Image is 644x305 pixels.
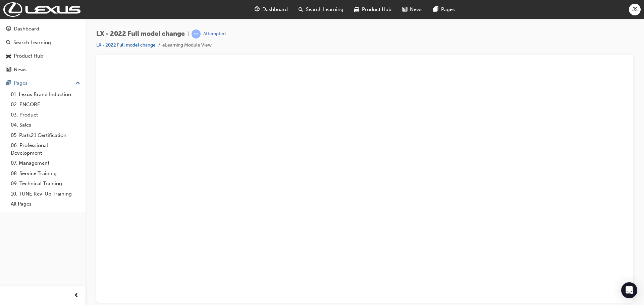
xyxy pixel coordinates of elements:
span: news-icon [6,67,11,73]
span: car-icon [354,5,359,14]
a: LX - 2022 Full model change [96,42,156,48]
a: Dashboard [3,23,83,35]
li: eLearning Module View [162,42,212,49]
span: Product Hub [362,6,391,13]
a: 03. Product [8,110,83,120]
button: Pages [3,77,83,89]
a: car-iconProduct Hub [349,3,397,16]
a: 10. TUNE Rev-Up Training [8,189,83,199]
span: pages-icon [6,80,11,86]
button: JS [629,4,641,15]
span: Dashboard [262,6,288,13]
span: LX - 2022 Full model change [96,30,185,38]
a: 02. ENCORE [8,99,83,110]
a: 01. Lexus Brand Induction [8,89,83,100]
div: Product Hub [14,52,43,60]
span: Pages [441,6,455,13]
span: pages-icon [433,5,438,14]
span: up-icon [75,79,80,88]
a: search-iconSearch Learning [293,3,349,16]
span: | [187,30,189,38]
span: guage-icon [255,5,260,14]
div: Dashboard [14,25,39,33]
img: Trak [3,2,80,17]
span: search-icon [299,5,303,14]
a: 08. Service Training [8,168,83,179]
a: Product Hub [3,50,83,62]
a: Search Learning [3,36,83,49]
a: News [3,64,83,76]
div: Search Learning [13,39,51,47]
span: car-icon [6,53,11,59]
a: 04. Sales [8,120,83,130]
span: guage-icon [6,26,11,32]
a: 09. Technical Training [8,178,83,189]
a: 05. Parts21 Certification [8,130,83,141]
a: pages-iconPages [428,3,460,16]
div: Pages [14,79,28,87]
div: Attempted [203,31,226,37]
span: prev-icon [74,292,79,300]
span: News [410,6,423,13]
span: Search Learning [306,6,343,13]
span: JS [632,6,638,13]
button: DashboardSearch LearningProduct HubNews [3,21,83,77]
a: 07. Management [8,158,83,168]
div: Open Intercom Messenger [621,282,637,298]
div: News [14,66,26,74]
a: guage-iconDashboard [249,3,293,16]
span: learningRecordVerb_ATTEMPT-icon [192,29,201,39]
span: search-icon [6,40,11,46]
a: 06. Professional Development [8,140,83,158]
span: news-icon [402,5,407,14]
a: All Pages [8,199,83,209]
a: news-iconNews [397,3,428,16]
